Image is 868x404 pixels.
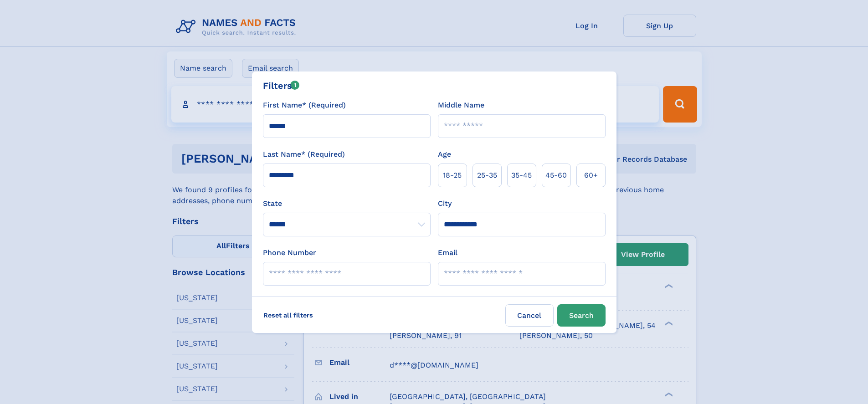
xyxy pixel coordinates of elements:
[263,79,300,92] div: Filters
[438,198,452,209] label: City
[557,304,606,327] button: Search
[477,170,497,181] span: 25‑35
[263,247,316,258] label: Phone Number
[257,304,319,326] label: Reset all filters
[584,170,598,181] span: 60+
[263,198,431,209] label: State
[545,170,567,181] span: 45‑60
[443,170,462,181] span: 18‑25
[438,149,451,160] label: Age
[438,247,457,258] label: Email
[511,170,532,181] span: 35‑45
[263,149,345,160] label: Last Name* (Required)
[505,304,554,327] label: Cancel
[438,100,484,111] label: Middle Name
[263,100,346,111] label: First Name* (Required)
